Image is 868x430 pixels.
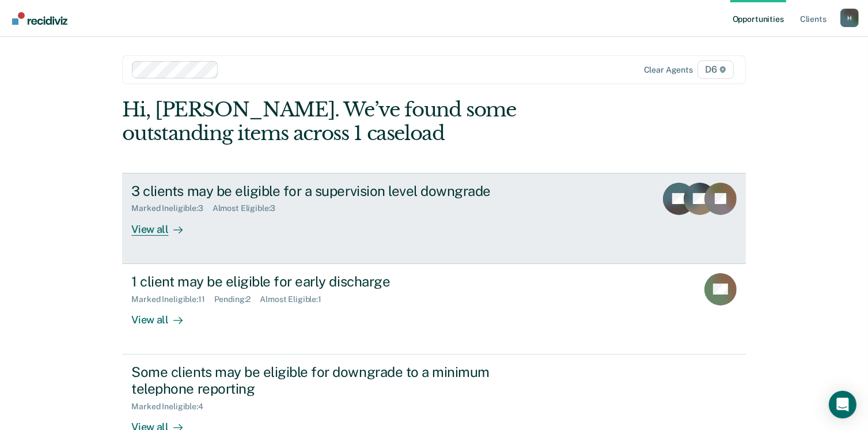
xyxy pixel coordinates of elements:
[644,65,693,75] div: Clear agents
[122,98,621,145] div: Hi, [PERSON_NAME]. We’ve found some outstanding items across 1 caseload
[840,9,859,27] button: Profile dropdown button
[131,295,214,304] div: Marked Ineligible : 11
[260,295,331,304] div: Almost Eligible : 1
[840,9,859,27] div: H
[122,173,745,264] a: 3 clients may be eligible for a supervision level downgradeMarked Ineligible:3Almost Eligible:3Vi...
[12,12,67,25] img: Recidiviz
[131,213,196,236] div: View all
[131,364,536,397] div: Some clients may be eligible for downgrade to a minimum telephone reporting
[131,273,536,290] div: 1 client may be eligible for early discharge
[131,402,212,412] div: Marked Ineligible : 4
[131,304,196,326] div: View all
[214,295,260,304] div: Pending : 2
[131,183,536,199] div: 3 clients may be eligible for a supervision level downgrade
[122,264,745,354] a: 1 client may be eligible for early dischargeMarked Ineligible:11Pending:2Almost Eligible:1View all
[213,203,285,213] div: Almost Eligible : 3
[131,203,212,213] div: Marked Ineligible : 3
[829,391,856,418] div: Open Intercom Messenger
[698,61,734,79] span: D6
